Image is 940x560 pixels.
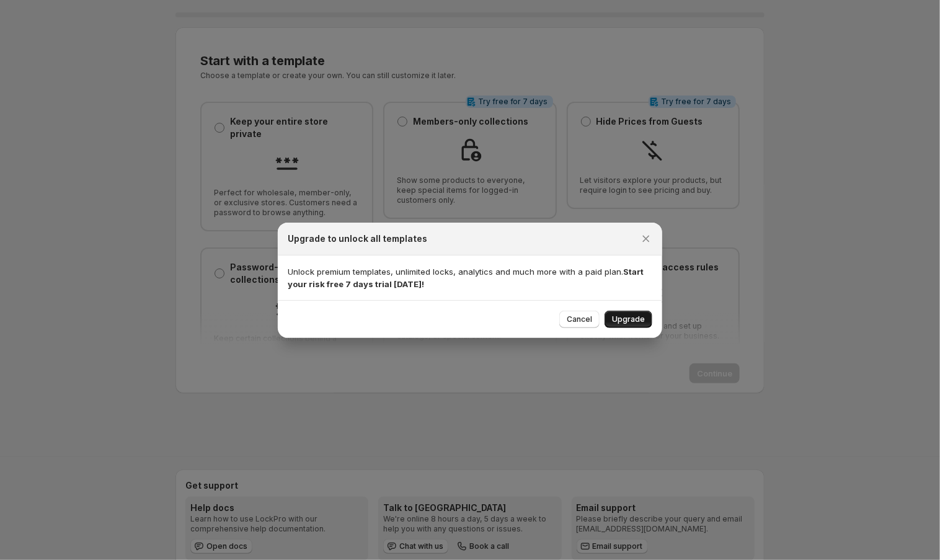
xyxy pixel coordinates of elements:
span: Cancel [567,314,592,324]
span: Upgrade [612,314,645,324]
button: Cancel [559,311,600,328]
button: Close [637,230,655,247]
button: Upgrade [605,311,652,328]
strong: Start your risk free 7 days trial [DATE]! [288,267,644,289]
p: Unlock premium templates, unlimited locks, analytics and much more with a paid plan. [288,265,652,290]
h2: Upgrade to unlock all templates [288,233,427,245]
